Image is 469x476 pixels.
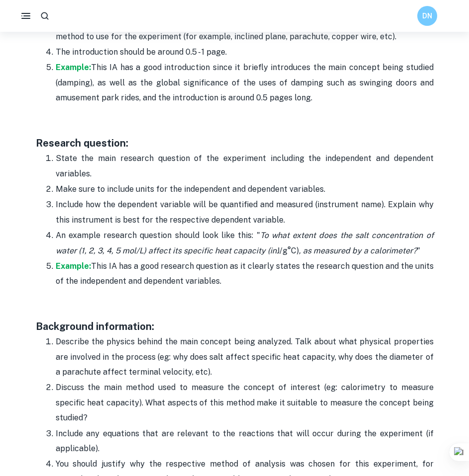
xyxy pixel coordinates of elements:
[56,60,434,105] p: This IA has a good introduction since it briefly introduces the main concept being studied (dampi...
[299,246,417,255] i: , as measured by a calorimeter?
[56,151,434,181] p: State the main research question of the experiment including the independent and dependent variab...
[36,136,434,151] h3: Research question:
[56,334,434,380] p: Describe the physics behind the main concept being analyzed. Talk about what physical properties ...
[56,231,434,255] i: To what extent does the salt concentration of water (1, 2, 3, 4, 5 mol/L) affect its specific hea...
[56,429,434,453] span: Include any equations that are relevant to the reactions that will occur during the experiment (i...
[56,383,434,422] span: Discuss the main method used to measure the concept of interest (eg: calorimetry to measure speci...
[417,6,437,26] button: DN
[56,197,434,228] p: Include how the dependent variable will be quantified and measured (instrument name). Explain why...
[36,319,434,334] h3: Background information:
[422,10,433,21] h6: DN
[56,228,434,258] p: An example research question should look like this: " J/g°C) "
[56,261,91,271] a: Example:
[56,45,434,60] p: The introduction should be around 0.5 - 1 page.
[56,63,91,72] a: Example:
[56,182,434,197] p: Make sure to include units for the independent and dependent variables.
[56,259,434,289] p: This IA has a good research question as it clearly states the research question and the units of ...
